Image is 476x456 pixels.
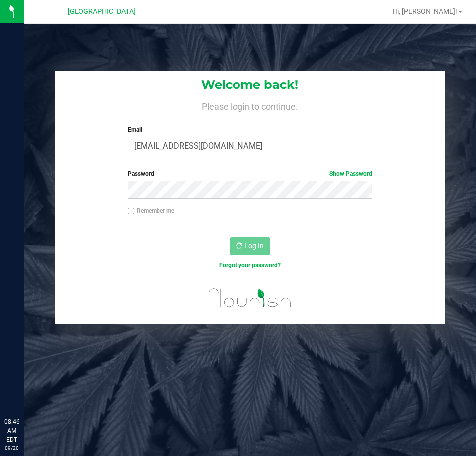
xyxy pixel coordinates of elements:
button: Log In [230,237,270,255]
label: Remember me [128,206,174,215]
a: Forgot your password? [219,262,281,269]
label: Email [128,125,372,134]
input: Remember me [128,208,135,215]
span: Password [128,170,154,177]
h4: Please login to continue. [55,99,444,111]
p: 09/20 [4,444,19,452]
span: Log In [244,242,264,250]
p: 08:46 AM EDT [4,417,19,444]
a: Show Password [329,170,372,177]
span: Hi, [PERSON_NAME]! [393,7,457,15]
h1: Welcome back! [55,78,444,91]
span: [GEOGRAPHIC_DATA] [68,7,136,16]
img: flourish_logo.svg [201,280,299,316]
